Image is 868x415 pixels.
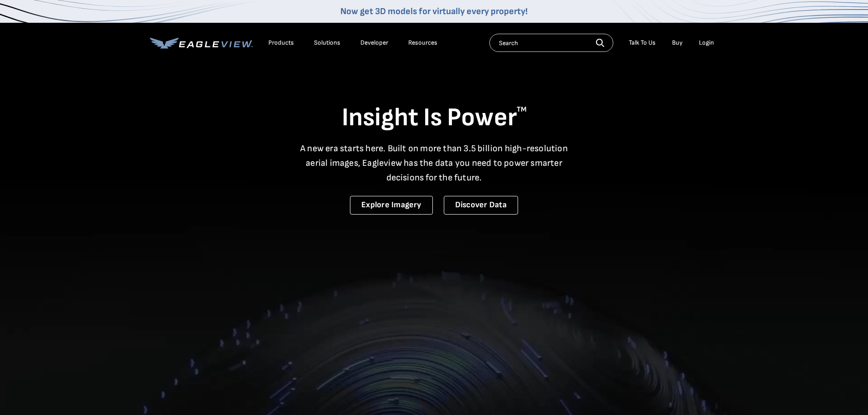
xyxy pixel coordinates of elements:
a: Now get 3D models for virtually every property! [340,6,528,17]
h1: Insight Is Power [150,102,719,134]
div: Solutions [314,39,340,47]
input: Search [489,34,613,52]
p: A new era starts here. Built on more than 3.5 billion high-resolution aerial images, Eagleview ha... [295,141,574,185]
a: Discover Data [444,196,518,215]
a: Developer [360,39,388,47]
div: Talk To Us [629,39,656,47]
sup: TM [517,105,527,114]
div: Login [699,39,714,47]
a: Buy [672,39,683,47]
div: Products [268,39,294,47]
div: Resources [408,39,437,47]
a: Explore Imagery [350,196,433,215]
